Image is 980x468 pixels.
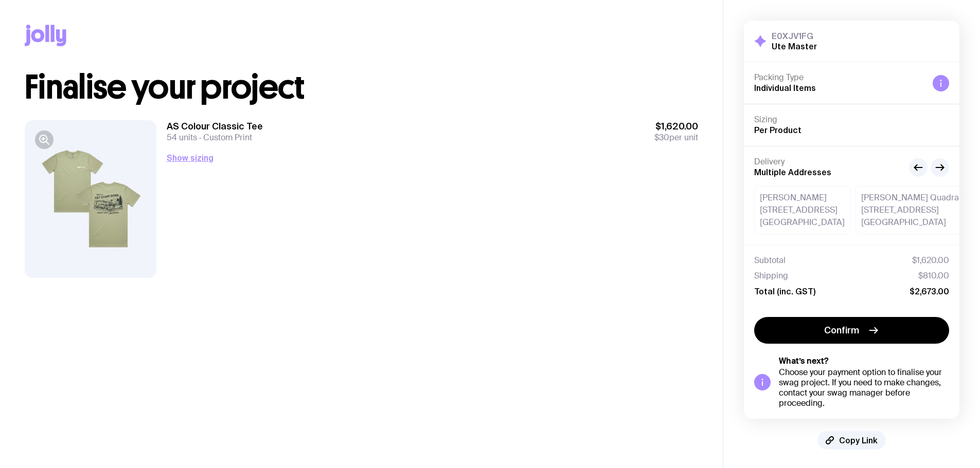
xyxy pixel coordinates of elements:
h4: Packing Type [754,72,924,83]
span: $2,673.00 [910,286,949,296]
span: Individual Items [754,83,816,92]
h3: E0XJV1FG [772,31,817,41]
span: $1,620.00 [654,120,698,133]
div: [PERSON_NAME] [STREET_ADDRESS] [GEOGRAPHIC_DATA] [754,186,850,234]
h4: Sizing [754,115,949,125]
span: Custom Print [197,132,252,143]
div: [PERSON_NAME] Quadra [STREET_ADDRESS] [GEOGRAPHIC_DATA] [856,186,965,234]
span: Confirm [824,324,859,336]
button: Copy Link [817,431,886,450]
span: Per Product [754,125,801,135]
span: $1,620.00 [912,255,949,266]
span: Shipping [754,271,788,281]
span: $810.00 [918,271,949,281]
button: Show sizing [167,152,213,164]
span: Multiple Addresses [754,167,831,177]
h5: What’s next? [779,356,949,366]
h4: Delivery [754,157,901,167]
span: per unit [654,133,698,143]
span: Subtotal [754,255,786,266]
span: 54 units [167,132,197,143]
span: Copy Link [839,435,878,445]
span: Total (inc. GST) [754,286,815,296]
h2: Ute Master [772,41,817,51]
button: Confirm [754,317,949,344]
span: $30 [654,132,669,143]
div: Choose your payment option to finalise your swag project. If you need to make changes, contact yo... [779,367,949,408]
h3: AS Colour Classic Tee [167,120,263,133]
h1: Finalise your project [25,71,698,104]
